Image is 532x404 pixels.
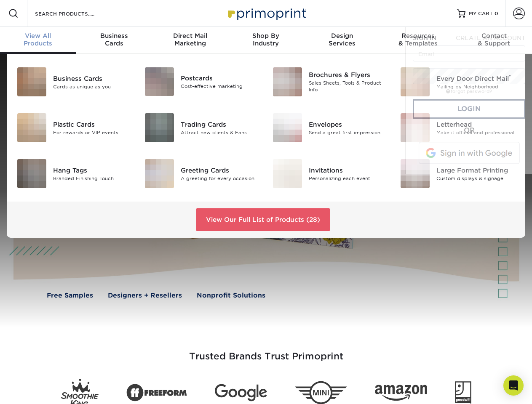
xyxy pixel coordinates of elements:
div: For rewards or VIP events [53,129,132,136]
img: Greeting Cards [145,159,174,188]
img: Letterhead [401,113,430,142]
a: Large Format Printing Large Format Printing Custom displays & signage [400,156,515,191]
div: Hang Tags [53,165,132,175]
span: Shop By [228,32,304,40]
span: MY CART [469,10,493,17]
a: Envelopes Envelopes Send a great first impression [273,110,388,146]
a: Every Door Direct Mail Every Door Direct Mail® Mailing by Neighborhood [400,64,515,100]
div: Brochures & Flyers [309,70,388,80]
input: Email [413,45,525,61]
div: OR [413,125,525,136]
div: Send a great first impression [309,129,388,136]
div: Cards [76,32,152,47]
a: Business Cards Business Cards Cards as unique as you [17,64,132,100]
a: DesignServices [304,27,380,54]
div: Greeting Cards [181,165,259,175]
div: Business Cards [53,74,132,83]
a: Greeting Cards Greeting Cards A greeting for every occasion [144,156,259,191]
iframe: Google Customer Reviews [2,378,72,401]
img: Amazon [375,385,427,401]
img: Business Cards [17,67,46,96]
div: Custom displays & signage [436,175,515,182]
div: A greeting for every occasion [181,175,259,182]
img: Primoprint [224,4,308,22]
img: Large Format Printing [401,159,430,188]
a: Login [413,99,525,119]
div: Cost-effective marketing [181,83,259,90]
a: Resources& Templates [380,27,456,54]
span: Design [304,32,380,40]
span: Business [76,32,152,40]
img: Brochures & Flyers [273,67,302,96]
a: BusinessCards [76,27,152,54]
img: Trading Cards [145,113,174,142]
div: Cards as unique as you [53,83,132,90]
img: Plastic Cards [17,113,46,142]
div: Branded Finishing Touch [53,175,132,182]
img: Google [215,384,267,401]
a: Trading Cards Trading Cards Attract new clients & Fans [144,110,259,146]
div: Envelopes [309,120,388,129]
div: Attract new clients & Fans [181,129,259,136]
span: Resources [380,32,456,40]
div: Industry [228,32,304,47]
img: Hang Tags [17,159,46,188]
a: Invitations Invitations Personalizing each event [273,156,388,191]
div: Invitations [309,165,388,175]
span: CREATE AN ACCOUNT [456,35,525,41]
a: Hang Tags Hang Tags Branded Finishing Touch [17,156,132,191]
img: Postcards [145,67,174,96]
span: 0 [495,11,498,16]
a: Shop ByIndustry [228,27,304,54]
a: Letterhead Letterhead Make it official and professional [400,110,515,146]
div: Sales Sheets, Tools & Product Info [309,80,388,93]
input: SEARCH PRODUCTS..... [34,8,116,19]
div: Trading Cards [181,120,259,129]
div: Personalizing each event [309,175,388,182]
div: Postcards [181,74,259,83]
img: Every Door Direct Mail [401,67,430,96]
img: Invitations [273,159,302,188]
div: Marketing [152,32,228,47]
span: Direct Mail [152,32,228,40]
a: Brochures & Flyers Brochures & Flyers Sales Sheets, Tools & Product Info [273,64,388,100]
div: & Templates [380,32,456,47]
h3: Trusted Brands Trust Primoprint [20,331,513,372]
a: Postcards Postcards Cost-effective marketing [144,64,259,99]
div: Open Intercom Messenger [503,375,524,396]
a: View Our Full List of Products (28) [196,208,330,231]
img: Envelopes [273,113,302,142]
img: Goodwill [455,381,471,404]
div: Plastic Cards [53,120,132,129]
a: forgot password? [446,89,492,94]
div: Services [304,32,380,47]
a: Plastic Cards Plastic Cards For rewards or VIP events [17,110,132,146]
span: SIGN IN [413,35,436,41]
a: Direct MailMarketing [152,27,228,54]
